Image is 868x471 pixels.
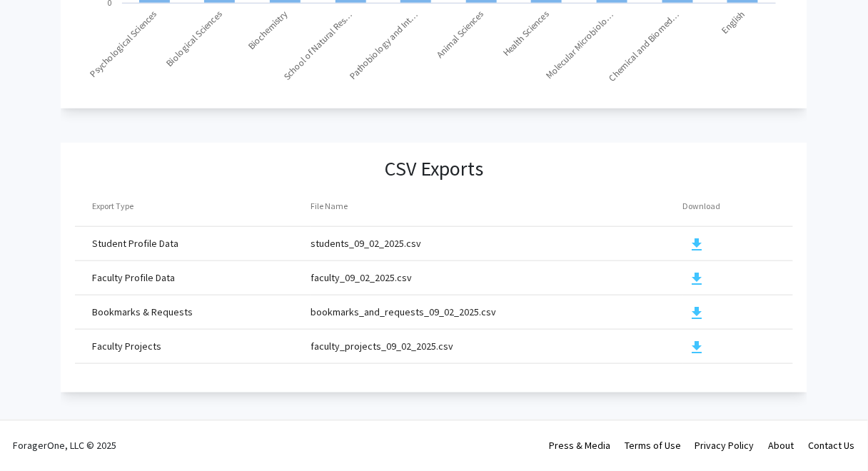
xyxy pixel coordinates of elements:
td: faculty_09_02_2025.csv [311,260,683,295]
div: ForagerOne, LLC © 2025 [13,421,116,471]
iframe: Chat [11,407,61,460]
text: Biochemistry [246,8,290,52]
mat-icon: download [689,305,706,322]
a: Terms of Use [625,440,681,452]
a: About [769,440,794,452]
th: File Name [311,186,683,226]
td: faculty_projects_09_02_2025.csv [311,329,683,363]
mat-icon: download [689,236,706,253]
th: Download [683,186,793,226]
text: School of Natural Res… [281,8,355,82]
a: Press & Media [549,440,610,452]
text: Chemical and Biomed… [607,8,682,83]
text: Psychological Sciences [87,8,158,79]
td: Bookmarks & Requests [75,295,311,329]
text: English [720,8,748,36]
mat-icon: download [689,339,706,356]
text: Health Sciences [501,8,552,59]
h3: CSV Exports [385,157,483,181]
mat-icon: download [689,270,706,288]
td: students_09_02_2025.csv [311,226,683,260]
text: Biological Sciences [164,8,225,69]
a: Contact Us [809,440,855,452]
th: Export Type [75,186,311,226]
a: Privacy Policy [695,440,755,452]
td: Student Profile Data [75,226,311,260]
text: Molecular Microbiolo… [543,8,617,81]
text: Animal Sciences [434,8,486,60]
td: Faculty Profile Data [75,260,311,295]
td: Faculty Projects [75,329,311,363]
text: Pathobiology and Int… [347,8,420,81]
td: bookmarks_and_requests_09_02_2025.csv [311,295,683,329]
